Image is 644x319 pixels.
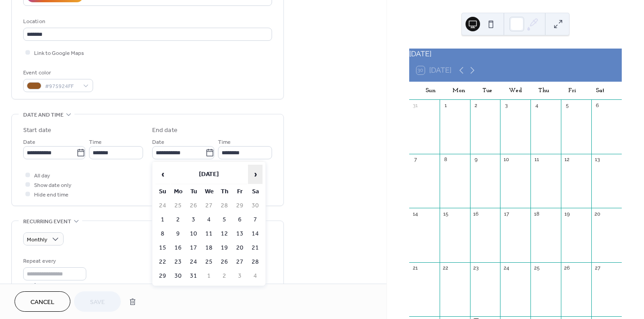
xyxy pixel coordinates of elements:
[171,199,185,212] td: 25
[217,213,232,226] td: 5
[186,185,201,198] th: Tu
[473,265,480,272] div: 23
[23,68,91,78] div: Event color
[34,171,50,181] span: All day
[503,211,510,217] div: 17
[409,49,622,59] div: [DATE]
[564,211,570,217] div: 19
[34,49,84,58] span: Link to Google Maps
[155,255,170,269] td: 22
[186,199,201,212] td: 26
[155,199,170,212] td: 24
[412,157,419,163] div: 7
[248,227,263,240] td: 14
[233,185,247,198] th: Fr
[186,227,201,240] td: 10
[533,103,540,109] div: 4
[217,241,232,255] td: 19
[23,217,71,226] span: Recurring event
[233,213,247,226] td: 6
[202,241,216,255] td: 18
[217,255,232,269] td: 26
[473,157,480,163] div: 9
[186,213,201,226] td: 3
[34,181,71,190] span: Show date only
[248,270,263,283] td: 4
[217,270,232,283] td: 2
[503,103,510,109] div: 3
[533,211,540,217] div: 18
[233,227,247,240] td: 13
[248,165,262,183] span: ›
[558,82,586,100] div: Fri
[594,103,601,109] div: 6
[45,82,79,91] span: #975924FF
[155,185,170,198] th: Su
[442,103,449,109] div: 1
[473,82,501,100] div: Tue
[155,241,170,255] td: 15
[412,211,419,217] div: 14
[23,110,64,120] span: Date and time
[34,190,69,200] span: Hide end time
[171,213,185,226] td: 2
[155,270,170,283] td: 29
[202,185,216,198] th: We
[533,265,540,272] div: 25
[171,227,185,240] td: 9
[503,265,510,272] div: 24
[186,255,201,269] td: 24
[217,199,232,212] td: 28
[473,103,480,109] div: 2
[233,241,247,255] td: 20
[155,227,170,240] td: 8
[30,298,54,307] span: Cancel
[503,157,510,163] div: 10
[155,213,170,226] td: 1
[202,199,216,212] td: 27
[218,137,231,147] span: Time
[202,270,216,283] td: 1
[202,213,216,226] td: 4
[23,282,86,289] div: months
[233,199,247,212] td: 29
[89,137,102,147] span: Time
[171,241,185,255] td: 16
[186,270,201,283] td: 31
[248,241,263,255] td: 21
[156,165,169,183] span: ‹
[442,157,449,163] div: 8
[171,270,185,283] td: 30
[152,126,178,135] div: End date
[248,213,263,226] td: 7
[15,291,70,312] button: Cancel
[594,211,601,217] div: 20
[442,211,449,217] div: 15
[23,137,35,147] span: Date
[586,82,614,100] div: Sat
[473,211,480,217] div: 16
[501,82,530,100] div: Wed
[412,265,419,272] div: 21
[23,126,51,135] div: Start date
[171,185,185,198] th: Mo
[186,241,201,255] td: 17
[171,255,185,269] td: 23
[217,185,232,198] th: Th
[442,265,449,272] div: 22
[217,227,232,240] td: 12
[564,103,570,109] div: 5
[233,270,247,283] td: 3
[248,185,263,198] th: Sa
[202,227,216,240] td: 11
[533,157,540,163] div: 11
[416,82,445,100] div: Sun
[412,103,419,109] div: 31
[23,17,270,26] div: Location
[530,82,558,100] div: Thu
[248,255,263,269] td: 28
[248,199,263,212] td: 30
[27,235,47,245] span: Monthly
[445,82,473,100] div: Mon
